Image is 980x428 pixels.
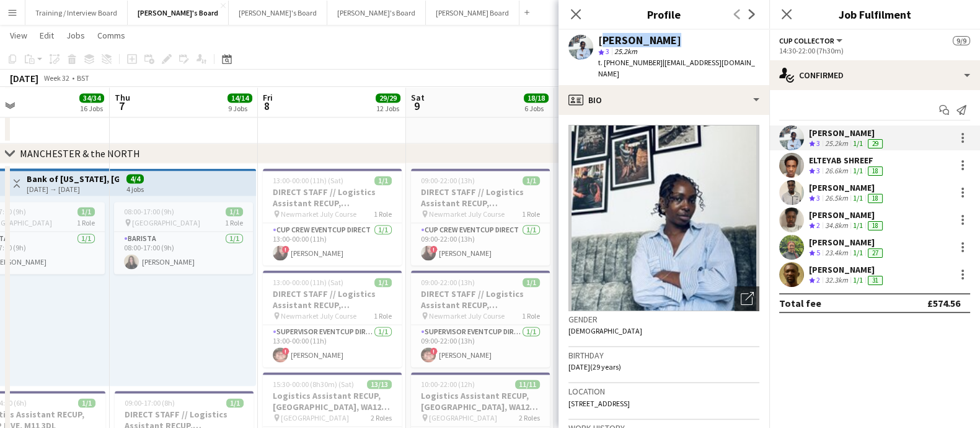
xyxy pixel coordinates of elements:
a: View [5,27,32,43]
span: 1 Role [374,209,392,219]
div: 34.8km [823,221,850,231]
span: 2 [816,275,820,285]
div: Bio [558,85,769,115]
span: Sat [411,92,425,103]
div: 08:00-17:00 (9h)1/1 [GEOGRAPHIC_DATA]1 RoleBarista1/108:00-17:00 (9h)[PERSON_NAME] [114,202,253,274]
span: 1 Role [374,311,392,321]
span: 09:00-22:00 (13h) [421,176,475,185]
span: 1/1 [523,176,540,185]
span: 7 [113,99,130,113]
div: 9 Jobs [228,104,252,113]
span: 1/1 [374,176,392,185]
span: Thu [115,92,130,103]
span: Fri [263,92,273,103]
div: 14:30-22:00 (7h30m) [779,46,970,55]
span: 1/1 [374,278,392,287]
div: Total fee [779,297,821,309]
h3: DIRECT STAFF // Logistics Assistant RECUP, [GEOGRAPHIC_DATA] JULY COURSE, CB8 0XE [411,288,550,311]
span: 1/1 [77,207,95,216]
button: Training / Interview Board [25,1,128,25]
div: 31 [868,276,883,285]
span: 8 [261,99,273,113]
span: 1 Role [225,218,243,227]
div: 18 [868,221,883,230]
span: 3 [816,166,820,175]
span: 2 Roles [519,413,540,422]
span: 3 [606,47,609,56]
span: 25.2km [612,47,640,56]
h3: Job Fulfilment [769,6,980,22]
span: Newmarket July Course [429,311,505,321]
span: Jobs [66,30,85,41]
span: | [EMAIL_ADDRESS][DOMAIN_NAME] [598,58,755,78]
div: 23.4km [823,248,850,258]
span: 3 [816,193,820,203]
div: 16 Jobs [80,104,104,113]
span: 9 [409,99,425,113]
h3: DIRECT STAFF // Logistics Assistant RECUP, [GEOGRAPHIC_DATA] JULY COURSE, CB8 0XE [263,288,402,311]
span: [DATE] (29 years) [568,362,621,371]
div: 26.5km [823,193,850,204]
button: [PERSON_NAME]'s Board [327,1,426,25]
app-skills-label: 1/1 [853,275,863,285]
a: Comms [92,27,130,43]
a: Jobs [61,27,90,43]
span: 11/11 [515,380,540,389]
span: ! [282,245,289,253]
app-skills-label: 1/1 [853,166,863,175]
span: 29/29 [376,93,400,102]
h3: Logistics Assistant RECUP, [GEOGRAPHIC_DATA], WA12 0HQ [411,390,550,412]
div: Open photos pop-in [735,286,759,311]
span: Comms [97,30,125,41]
span: 13/13 [367,380,392,389]
div: [PERSON_NAME] [809,209,885,221]
div: 29 [868,139,883,148]
span: View [10,30,27,41]
span: 1/1 [523,278,540,287]
div: [DATE] [10,72,38,84]
span: 18/18 [524,93,549,102]
button: [PERSON_NAME]'s Board [229,1,327,25]
div: 13:00-00:00 (11h) (Sat)1/1DIRECT STAFF // Logistics Assistant RECUP, [GEOGRAPHIC_DATA] JULY COURS... [263,270,402,367]
img: Crew avatar or photo [568,125,759,311]
h3: Birthday [568,350,759,361]
app-job-card: 09:00-22:00 (13h)1/1DIRECT STAFF // Logistics Assistant RECUP, [GEOGRAPHIC_DATA] JULY COURSE, CB8... [411,270,550,367]
span: 09:00-22:00 (13h) [421,278,475,287]
h3: Bank of [US_STATE], [GEOGRAPHIC_DATA] [27,173,119,184]
span: 13:00-00:00 (11h) (Sat) [273,278,343,287]
h3: Logistics Assistant RECUP, [GEOGRAPHIC_DATA], WA12 0HQ [263,390,402,412]
div: [PERSON_NAME] [598,35,681,46]
div: Confirmed [769,60,980,90]
span: [GEOGRAPHIC_DATA] [132,218,200,227]
app-card-role: CUP CREW EVENTCUP DIRECT1/113:00-00:00 (11h)![PERSON_NAME] [263,223,402,265]
h3: DIRECT STAFF // Logistics Assistant RECUP, [GEOGRAPHIC_DATA] JULY COURSE, CB8 0XE [411,186,550,209]
span: Newmarket July Course [429,209,505,219]
span: 13:00-00:00 (11h) (Sat) [273,176,343,185]
div: BST [77,73,89,83]
span: ! [430,347,438,355]
app-card-role: Barista1/108:00-17:00 (9h)[PERSON_NAME] [114,232,253,274]
div: 13:00-00:00 (11h) (Sat)1/1DIRECT STAFF // Logistics Assistant RECUP, [GEOGRAPHIC_DATA] JULY COURS... [263,168,402,265]
app-skills-label: 1/1 [853,139,863,148]
span: Newmarket July Course [281,209,356,219]
button: CUP COLLECTOR [779,36,844,45]
span: 1 Role [522,209,540,219]
app-card-role: CUP CREW EVENTCUP DIRECT1/109:00-22:00 (13h)![PERSON_NAME] [411,223,550,265]
h3: Gender [568,314,759,325]
span: 4/4 [126,174,144,183]
div: 27 [868,248,883,258]
h3: DIRECT STAFF // Logistics Assistant RECUP, [GEOGRAPHIC_DATA] JULY COURSE, CB8 0XE [263,186,402,209]
div: 18 [868,194,883,203]
span: 34/34 [79,93,104,102]
span: [STREET_ADDRESS] [568,399,630,408]
span: 10:00-22:00 (12h) [421,380,475,389]
span: 1/1 [226,207,243,216]
app-skills-label: 1/1 [853,221,863,230]
div: 09:00-22:00 (13h)1/1DIRECT STAFF // Logistics Assistant RECUP, [GEOGRAPHIC_DATA] JULY COURSE, CB8... [411,168,550,265]
div: [PERSON_NAME] [809,182,885,193]
span: 2 [816,221,820,230]
a: Edit [35,27,59,43]
span: Newmarket July Course [281,311,356,321]
span: CUP COLLECTOR [779,36,834,45]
